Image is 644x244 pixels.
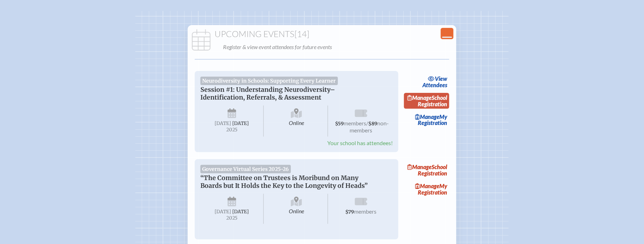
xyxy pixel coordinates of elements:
span: Online [265,194,328,224]
span: Manage [415,183,440,189]
span: Manage [415,113,440,120]
span: Manage [408,94,432,101]
span: [DATE] [215,120,231,126]
span: Online [265,106,328,137]
span: members [344,120,366,126]
span: $59 [335,121,344,127]
p: Register & view event attendees for future events [223,42,452,52]
span: 2025 [206,127,258,132]
span: members [354,208,377,215]
span: Manage [408,163,432,170]
span: [DATE] [232,120,249,126]
span: non-members [350,120,389,133]
span: 2025 [206,215,258,221]
span: Governance Virtual Series 2025-26 [200,165,291,173]
span: view [435,75,447,82]
span: $89 [368,121,377,127]
h1: Upcoming Events [191,29,453,39]
span: [14] [295,29,310,39]
span: “The Committee on Trustees is Moribund on Many Boards but It Holds the Key to the Longevity of He... [200,174,368,190]
span: Neurodiversity in Schools: Supporting Every Learner [200,77,338,85]
span: [DATE] [232,209,249,215]
span: / [366,120,368,126]
span: [DATE] [215,209,231,215]
span: Session #1: Understanding Neurodiversity–Identification, Referrals, & Assessment [200,86,335,101]
a: ManageSchool Registration [404,93,449,109]
a: viewAttendees [421,74,449,90]
a: ManageSchool Registration [404,162,449,178]
a: ManageMy Registration [404,181,449,197]
span: Your school has attendees! [327,139,393,146]
a: ManageMy Registration [404,112,449,128]
span: $79 [346,209,354,215]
